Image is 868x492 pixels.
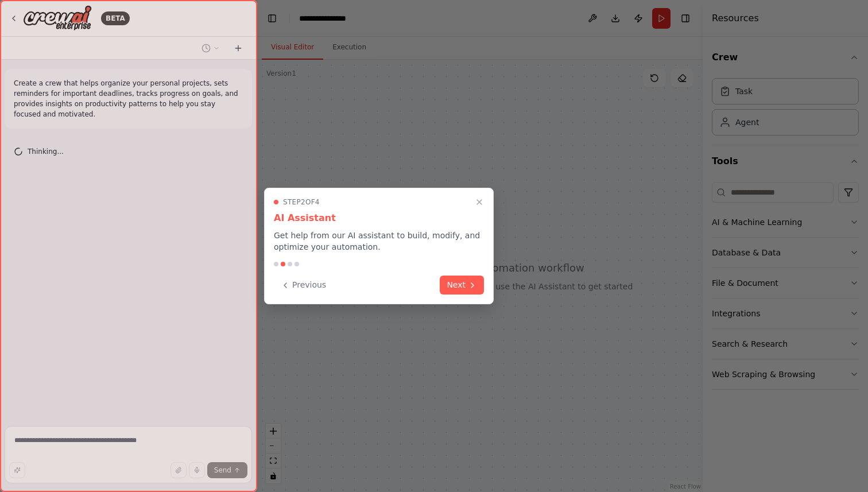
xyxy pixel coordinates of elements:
[283,197,320,207] span: Step 2 of 4
[440,276,484,295] button: Next
[264,10,280,26] button: Hide left sidebar
[274,276,333,295] button: Previous
[274,211,484,225] h3: AI Assistant
[472,195,486,209] button: Close walkthrough
[274,230,484,253] p: Get help from our AI assistant to build, modify, and optimize your automation.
